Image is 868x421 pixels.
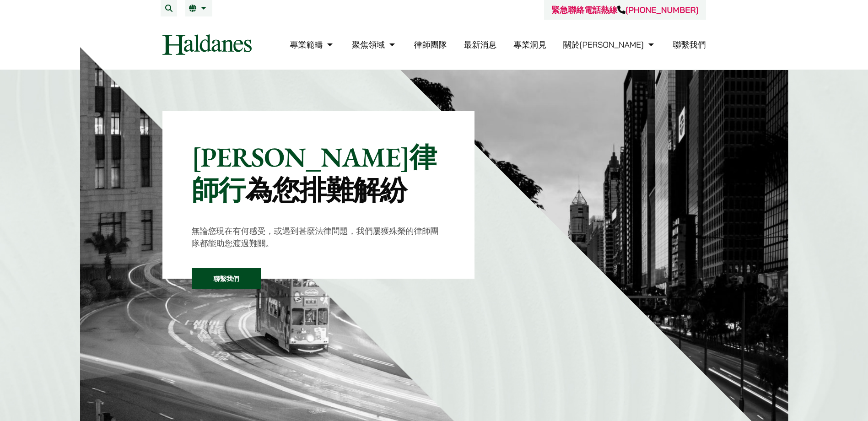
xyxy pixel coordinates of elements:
[192,268,261,289] a: 聯繫我們
[563,39,656,50] a: 關於何敦
[464,39,496,50] a: 最新消息
[192,140,446,206] p: [PERSON_NAME]律師行
[673,39,706,50] a: 聯繫我們
[245,172,407,208] mark: 為您排難解紛
[513,39,546,50] a: 專業洞見
[162,34,252,55] img: Logo of Haldanes
[189,5,209,12] a: 繁
[414,39,447,50] a: 律師團隊
[192,225,446,249] p: 無論您現在有何感受，或遇到甚麼法律問題，我們屢獲殊榮的律師團隊都能助您渡過難關。
[290,39,335,50] a: 專業範疇
[551,5,698,15] a: 緊急聯絡電話熱線[PHONE_NUMBER]
[352,39,397,50] a: 聚焦領域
